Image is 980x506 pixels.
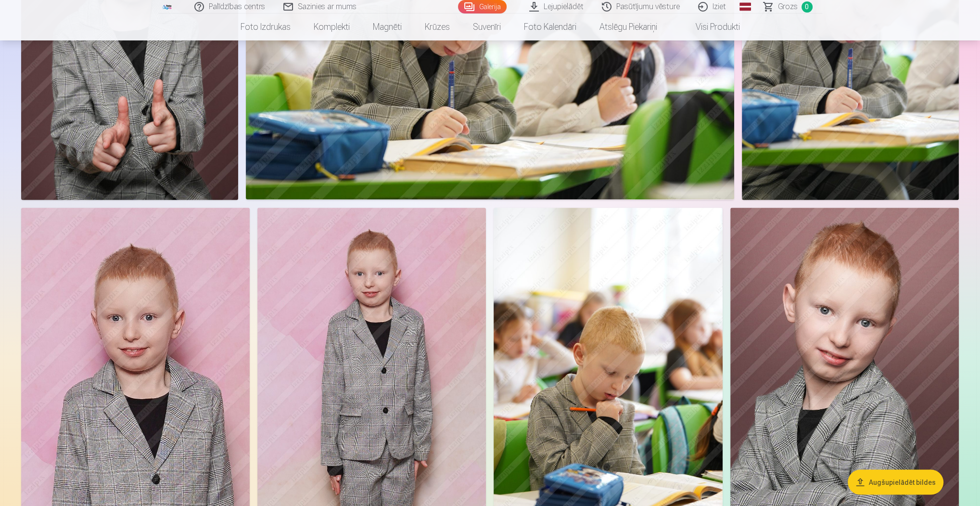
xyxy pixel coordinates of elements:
[778,1,798,13] span: Grozs
[361,13,413,40] a: Magnēti
[413,13,461,40] a: Krūzes
[162,4,173,10] img: /fa1
[669,13,751,40] a: Visi produkti
[461,13,512,40] a: Suvenīri
[848,469,943,494] button: Augšupielādēt bildes
[302,13,361,40] a: Komplekti
[588,13,669,40] a: Atslēgu piekariņi
[802,1,813,13] span: 0
[512,13,588,40] a: Foto kalendāri
[229,13,302,40] a: Foto izdrukas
